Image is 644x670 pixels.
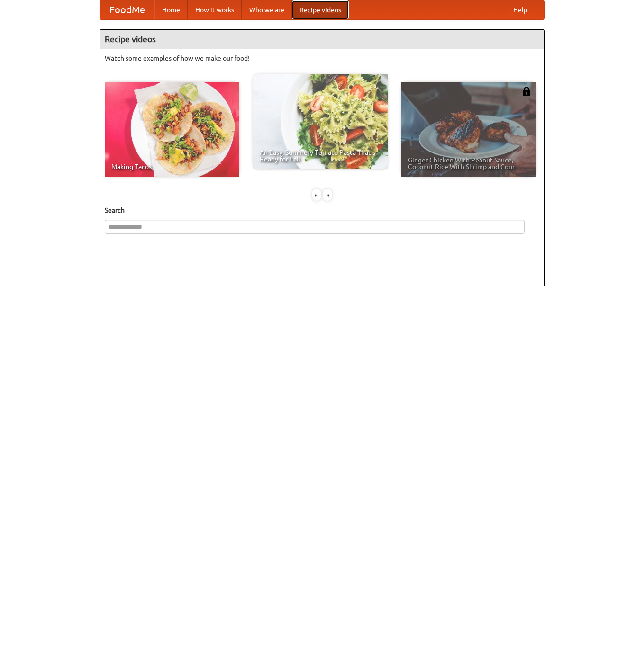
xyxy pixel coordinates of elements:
a: How it works [188,0,242,19]
div: » [323,189,332,201]
a: Making Tacos [105,82,239,177]
span: An Easy, Summery Tomato Pasta That's Ready for Fall [260,149,381,162]
img: 483408.png [522,87,531,96]
a: Home [154,0,188,19]
a: Who we are [242,0,292,19]
div: « [312,189,321,201]
p: Watch some examples of how we make our food! [105,54,540,63]
h5: Search [105,205,540,215]
a: Recipe videos [292,0,349,19]
h4: Recipe videos [100,30,544,49]
span: Making Tacos [111,163,233,170]
a: Help [506,0,535,19]
a: An Easy, Summery Tomato Pasta That's Ready for Fall [253,74,388,169]
a: FoodMe [100,0,154,19]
